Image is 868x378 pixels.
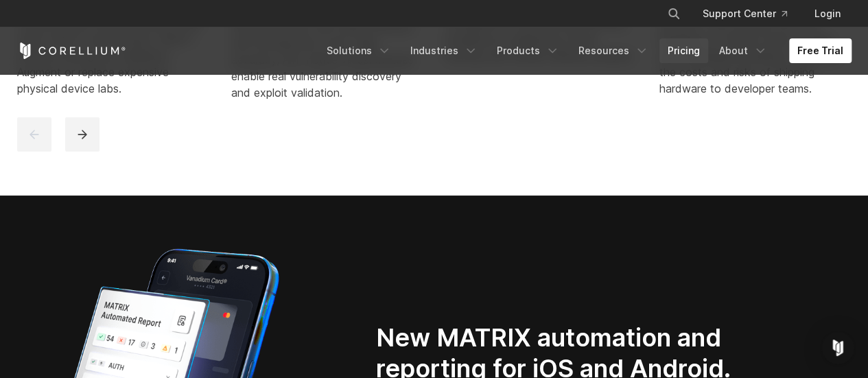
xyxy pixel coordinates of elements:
[17,117,51,152] button: previous
[318,38,399,63] a: Solutions
[804,1,852,26] a: Login
[65,117,99,152] button: next
[318,38,852,63] div: Navigation Menu
[659,38,708,63] a: Pricing
[489,38,567,63] a: Products
[17,43,126,59] a: Corellium Home
[692,1,798,26] a: Support Center
[821,331,854,364] div: Open Intercom Messenger
[570,38,657,63] a: Resources
[661,1,686,26] button: Search
[789,38,852,63] a: Free Trial
[650,1,852,26] div: Navigation Menu
[711,38,775,63] a: About
[402,38,486,63] a: Industries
